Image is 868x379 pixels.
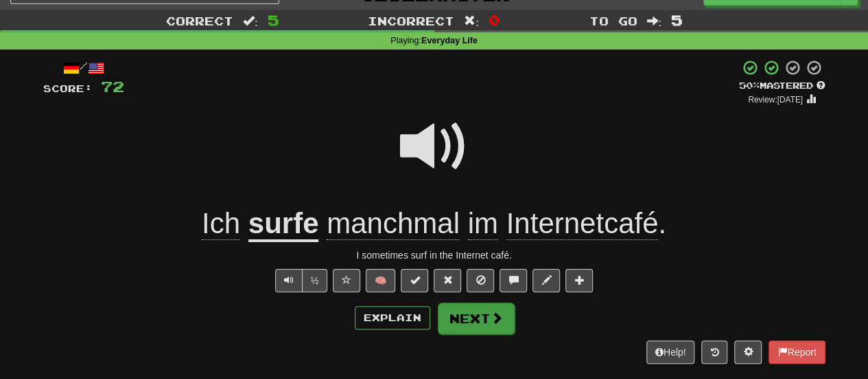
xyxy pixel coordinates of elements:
button: Edit sentence (alt+d) [532,269,560,292]
button: Play sentence audio (ctl+space) [275,269,303,292]
button: Favorite sentence (alt+f) [333,269,360,292]
strong: Everyday Life [421,36,478,45]
span: 5 [268,12,279,28]
span: : [646,15,661,27]
span: : [464,15,479,27]
span: 0 [489,12,500,28]
span: manchmal [327,207,460,240]
span: im [468,207,498,240]
button: Report [769,340,825,364]
button: Explain [355,306,430,329]
button: ½ [302,269,328,292]
button: Ignore sentence (alt+i) [467,269,494,292]
div: I sometimes surf in the Internet café. [43,248,825,262]
span: Ich [202,207,240,240]
button: Round history (alt+y) [701,340,727,364]
span: Score: [43,83,93,94]
span: : [243,15,258,27]
small: Review: [DATE] [748,95,803,105]
u: surfe [248,207,319,242]
span: 50 % [739,80,760,91]
span: . [318,207,666,240]
button: Reset to 0% Mastered (alt+r) [434,269,461,292]
button: Discuss sentence (alt+u) [500,269,527,292]
span: Correct [166,14,233,28]
button: Add to collection (alt+a) [565,269,593,292]
div: / [43,59,124,76]
span: 5 [671,12,683,28]
button: 🧠 [366,269,395,292]
button: Help! [646,340,695,364]
button: Next [438,303,515,334]
span: Incorrect [368,14,454,28]
button: Set this sentence to 100% Mastered (alt+m) [401,269,428,292]
div: Mastered [739,80,825,92]
span: 72 [101,78,124,95]
div: Text-to-speech controls [272,269,328,292]
span: To go [589,14,637,28]
span: Internetcafé [506,207,659,240]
